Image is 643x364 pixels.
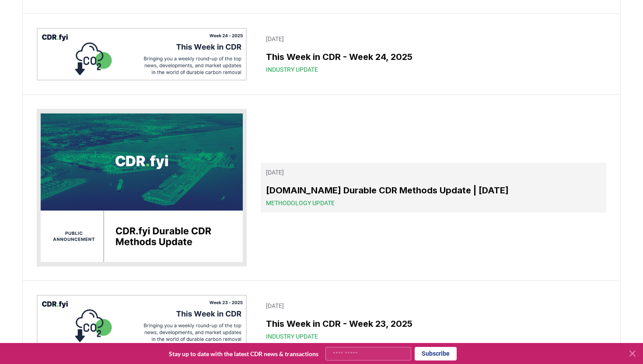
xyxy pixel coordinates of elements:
[261,296,606,346] a: [DATE]This Week in CDR - Week 23, 2025Industry Update
[37,28,247,80] img: This Week in CDR - Week 24, 2025 blog post image
[266,50,601,63] h3: This Week in CDR - Week 24, 2025
[266,184,601,197] h3: [DOMAIN_NAME] Durable CDR Methods Update | [DATE]
[37,295,247,347] img: This Week in CDR - Week 23, 2025 blog post image
[266,35,601,43] p: [DATE]
[261,29,606,79] a: [DATE]This Week in CDR - Week 24, 2025Industry Update
[266,301,601,310] p: [DATE]
[37,109,247,266] img: CDR.fyi Durable CDR Methods Update | June 2025 blog post image
[266,65,318,74] span: Industry Update
[266,168,601,177] p: [DATE]
[266,332,318,341] span: Industry Update
[261,163,606,213] a: [DATE][DOMAIN_NAME] Durable CDR Methods Update | [DATE]Methodology Update
[266,199,335,207] span: Methodology Update
[266,317,601,330] h3: This Week in CDR - Week 23, 2025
